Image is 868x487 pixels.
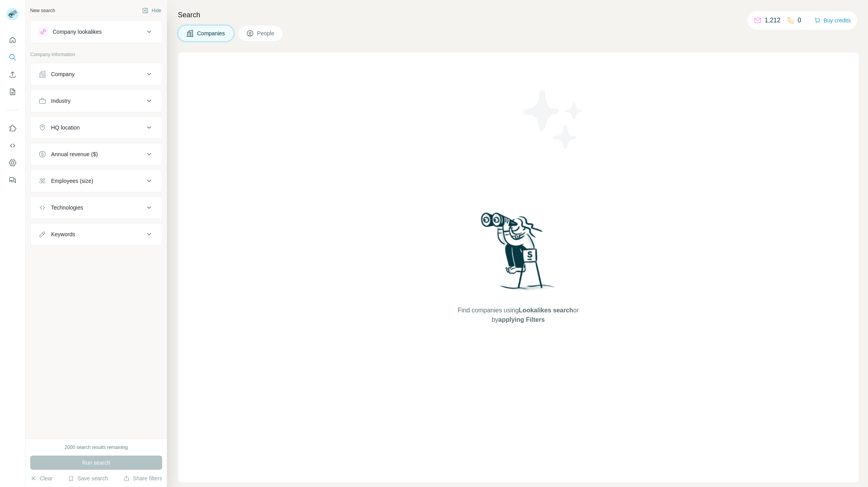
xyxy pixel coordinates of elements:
div: Industry [51,97,71,105]
button: Save search [68,474,108,482]
span: People [257,29,275,37]
div: HQ location [51,124,80,131]
button: Feedback [6,173,19,187]
div: Annual revenue ($) [51,150,98,158]
button: Dashboard [6,156,19,170]
button: Share filters [123,474,162,482]
button: My lists [6,85,19,99]
button: Company lookalikes [31,22,162,41]
button: Clear [30,474,53,482]
button: Technologies [31,198,162,217]
button: Use Surfe API [6,139,19,153]
img: Surfe Illustration - Stars [518,84,589,155]
div: New search [30,7,55,14]
span: Companies [197,29,226,37]
p: 0 [798,16,801,25]
div: Keywords [51,230,75,238]
div: Employees (size) [51,177,93,185]
button: Keywords [31,225,162,244]
button: Quick start [6,33,19,47]
button: Employees (size) [31,171,162,190]
div: Company [51,70,75,78]
button: Enrich CSV [6,67,19,82]
div: Company lookalikes [53,28,102,36]
p: 1,212 [765,16,780,25]
div: 2000 search results remaining [65,444,128,451]
button: Buy credits [814,15,851,26]
button: HQ location [31,118,162,137]
span: applying Filters [498,316,545,323]
span: Find companies using or by [455,306,581,325]
span: Lookalikes search [519,307,573,314]
button: Annual revenue ($) [31,145,162,164]
button: Company [31,65,162,84]
button: Search [6,50,19,64]
p: Company information [30,51,162,58]
button: Use Surfe on LinkedIn [6,121,19,135]
button: Hide [137,5,167,16]
img: Surfe Illustration - Woman searching with binoculars [477,210,559,298]
button: Industry [31,91,162,110]
div: Technologies [51,204,83,212]
h4: Search [178,9,859,20]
